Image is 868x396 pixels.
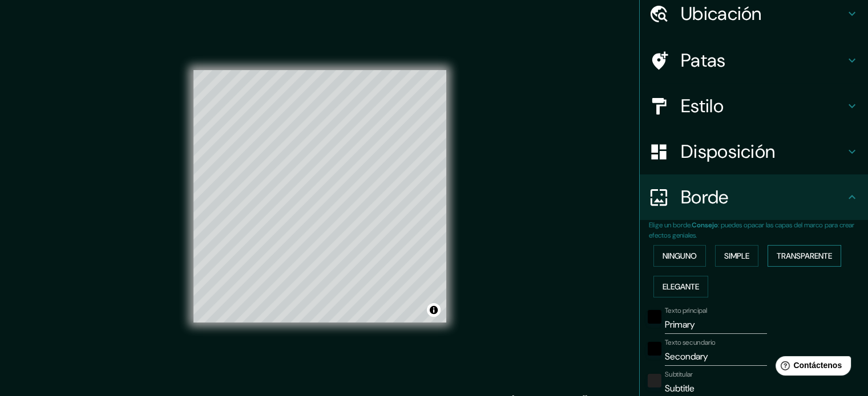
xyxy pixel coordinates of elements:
[653,245,706,267] button: Ninguno
[663,281,699,292] font: Elegante
[715,245,758,267] button: Simple
[648,342,661,356] button: negro
[663,251,697,261] font: Ninguno
[640,174,868,220] div: Borde
[665,370,693,379] font: Subtitular
[681,2,762,26] font: Ubicación
[649,221,854,240] font: : puedes opacar las capas del marco para crear efectos geniales.
[681,185,729,209] font: Borde
[653,276,708,297] button: Elegante
[649,221,692,230] font: Elige un borde.
[681,94,724,118] font: Estilo
[724,251,749,261] font: Simple
[640,38,868,83] div: Patas
[768,245,841,267] button: Transparente
[640,83,868,129] div: Estilo
[640,129,868,174] div: Disposición
[648,374,661,387] button: color-222222
[692,221,718,230] font: Consejo
[766,352,855,383] iframe: Lanzador de widgets de ayuda
[681,140,775,164] font: Disposición
[665,306,707,315] font: Texto principal
[777,251,832,261] font: Transparente
[427,303,441,317] button: Activar o desactivar atribución
[681,48,726,72] font: Patas
[665,338,716,347] font: Texto secundario
[648,310,661,324] button: negro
